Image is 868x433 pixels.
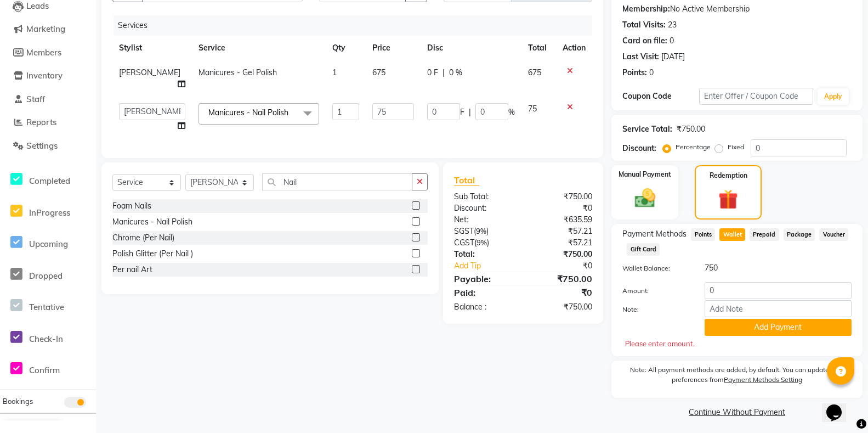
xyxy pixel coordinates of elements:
div: ₹0 [523,203,600,214]
span: 675 [528,68,541,77]
a: Members [3,47,93,59]
span: | [469,106,471,118]
span: 0 % [449,67,462,78]
a: Reports [3,116,93,129]
div: ₹0 [536,260,601,272]
div: Points: [622,67,647,78]
span: InProgress [29,207,70,218]
div: Per nail Art [112,264,152,275]
span: 675 [372,68,385,77]
div: ₹750.00 [523,249,600,260]
div: Polish Glitter (Per Nail ) [112,248,193,260]
span: Completed [29,176,70,186]
span: CGST [454,238,474,248]
div: Net: [446,214,523,226]
div: Sub Total: [446,191,523,203]
div: Service Total: [622,123,672,135]
label: Fixed [728,142,744,152]
a: Inventory [3,70,93,82]
label: Note: [614,305,696,314]
div: Total Visits: [622,19,666,31]
span: 9% [476,238,487,247]
span: Confirm [29,365,60,375]
span: 9% [476,227,486,235]
label: Wallet Balance: [614,263,696,273]
span: Marketing [26,24,65,34]
div: 750 [696,262,860,274]
th: Qty [326,36,366,60]
div: ₹0 [523,286,600,299]
input: Search or Scan [262,173,412,190]
div: 23 [668,19,677,31]
a: x [288,108,293,117]
span: Leads [26,1,49,11]
a: Continue Without Payment [614,407,860,418]
span: Payment Methods [622,228,687,240]
th: Disc [421,36,521,60]
span: Check-In [29,334,63,344]
div: ₹57.21 [523,226,600,237]
span: Wallet [719,228,745,241]
th: Service [192,36,326,60]
span: Gift Card [627,243,660,256]
label: Manual Payment [619,170,671,179]
label: Redemption [710,171,747,181]
div: Services [114,15,600,36]
div: Total: [446,249,523,260]
span: Dropped [29,271,63,281]
div: ₹750.00 [523,272,600,285]
div: Balance : [446,301,523,313]
div: Chrome (Per Nail) [112,232,174,244]
div: Last Visit: [622,51,659,63]
span: Reports [26,117,56,127]
th: Action [556,36,592,60]
span: Bookings [3,397,33,406]
div: ₹750.00 [523,191,600,203]
span: Tentative [29,302,64,312]
span: SGST [454,226,474,236]
div: Please enter amount. [625,339,849,350]
span: Manicures - Gel Polish [198,68,277,77]
div: ₹57.21 [523,237,600,249]
span: F [460,106,464,118]
div: Card on file: [622,35,667,47]
span: Upcoming [29,239,68,249]
div: Manicures - Nail Polish [112,216,192,228]
span: Points [691,228,715,241]
span: Staff [26,94,45,104]
div: Foam Nails [112,200,151,212]
div: 0 [649,67,654,78]
th: Stylist [112,36,192,60]
img: _cash.svg [628,186,662,210]
label: Percentage [676,142,711,152]
input: Enter Offer / Coupon Code [699,88,814,105]
th: Price [366,36,421,60]
div: Discount: [446,203,523,214]
span: 0 F [427,67,438,78]
span: Members [26,47,61,58]
span: Settings [26,140,58,151]
label: Note: All payment methods are added, by default. You can update your preferences from [622,365,852,389]
div: ( ) [446,226,523,237]
span: Total [454,175,479,186]
div: ( ) [446,237,523,249]
label: Payment Methods Setting [724,375,802,385]
div: No Active Membership [622,3,852,15]
div: Discount: [622,143,656,154]
a: Settings [3,140,93,153]
span: Voucher [819,228,848,241]
div: ₹750.00 [677,123,705,135]
iframe: chat widget [822,389,857,422]
a: Marketing [3,23,93,36]
a: Add Tip [446,260,536,272]
div: Paid: [446,286,523,299]
span: Prepaid [750,228,779,241]
div: ₹635.59 [523,214,600,226]
div: 0 [670,35,674,47]
div: Coupon Code [622,91,699,102]
span: [PERSON_NAME] [119,68,180,77]
input: Add Note [705,300,852,317]
span: Inventory [26,70,63,81]
span: Manicures - Nail Polish [208,108,288,117]
th: Total [521,36,557,60]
